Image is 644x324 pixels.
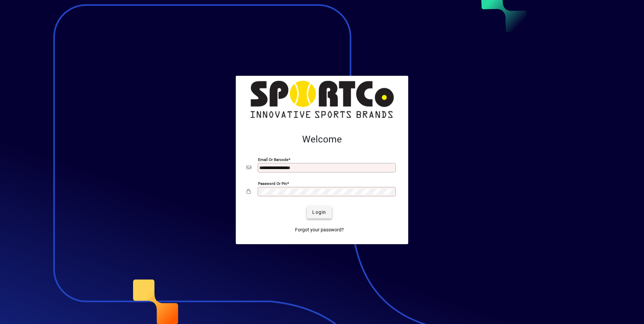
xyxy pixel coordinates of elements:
h2: Welcome [247,134,397,145]
span: Login [312,209,326,216]
mat-label: Email or Barcode [258,157,288,162]
a: Forgot your password? [292,224,347,236]
span: Forgot your password? [295,226,344,233]
button: Login [307,206,331,219]
mat-label: Password or Pin [258,181,287,186]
